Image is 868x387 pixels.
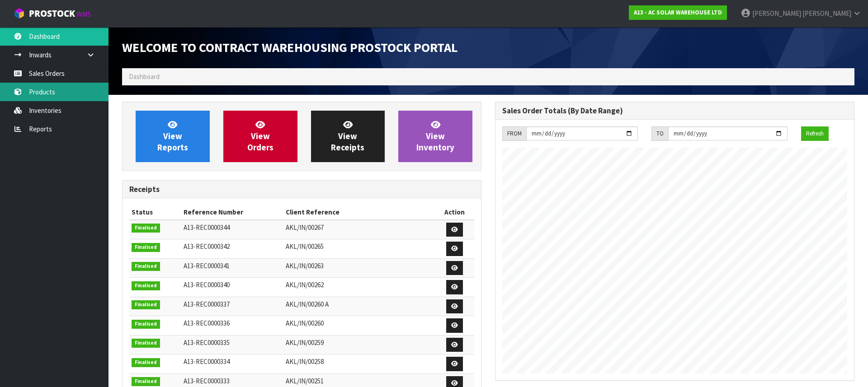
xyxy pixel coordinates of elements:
[247,119,274,153] span: View Orders
[129,72,160,81] span: Dashboard
[651,126,668,141] div: TO
[129,185,474,194] h3: Receipts
[286,280,324,289] span: AKL/IN/00262
[634,9,722,16] strong: A13 - AC SOLAR WAREHOUSE LTD
[132,339,160,348] span: Finalised
[752,9,801,18] span: [PERSON_NAME]
[181,205,283,219] th: Reference Number
[286,319,324,327] span: AKL/IN/00260
[311,111,385,162] a: ViewReceipts
[286,338,324,347] span: AKL/IN/00259
[434,205,474,219] th: Action
[286,242,324,251] span: AKL/IN/00265
[416,119,454,153] span: View Inventory
[136,111,210,162] a: ViewReports
[286,223,324,232] span: AKL/IN/00267
[286,357,324,366] span: AKL/IN/00258
[184,223,230,232] span: A13-REC0000344
[132,320,160,329] span: Finalised
[502,107,847,115] h3: Sales Order Totals (By Date Range)
[802,9,851,18] span: [PERSON_NAME]
[184,280,230,289] span: A13-REC0000340
[132,224,160,233] span: Finalised
[129,205,181,219] th: Status
[801,126,829,141] button: Refresh
[286,300,329,308] span: AKL/IN/00260 A
[223,111,297,162] a: ViewOrders
[157,119,188,153] span: View Reports
[184,338,230,347] span: A13-REC0000335
[286,377,324,385] span: AKL/IN/00251
[77,10,91,19] small: WMS
[184,242,230,251] span: A13-REC0000342
[132,358,160,367] span: Finalised
[331,119,364,153] span: View Receipts
[184,319,230,327] span: A13-REC0000336
[184,261,230,270] span: A13-REC0000341
[286,261,324,270] span: AKL/IN/00263
[132,300,160,309] span: Finalised
[283,205,434,219] th: Client Reference
[122,39,458,56] span: Welcome to Contract Warehousing ProStock Portal
[29,8,75,19] span: ProStock
[398,111,472,162] a: ViewInventory
[14,8,25,19] img: cube-alt.png
[184,377,230,385] span: A13-REC0000333
[132,377,160,386] span: Finalised
[132,243,160,252] span: Finalised
[132,281,160,290] span: Finalised
[184,300,230,308] span: A13-REC0000337
[132,262,160,271] span: Finalised
[502,126,526,141] div: FROM
[184,357,230,366] span: A13-REC0000334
